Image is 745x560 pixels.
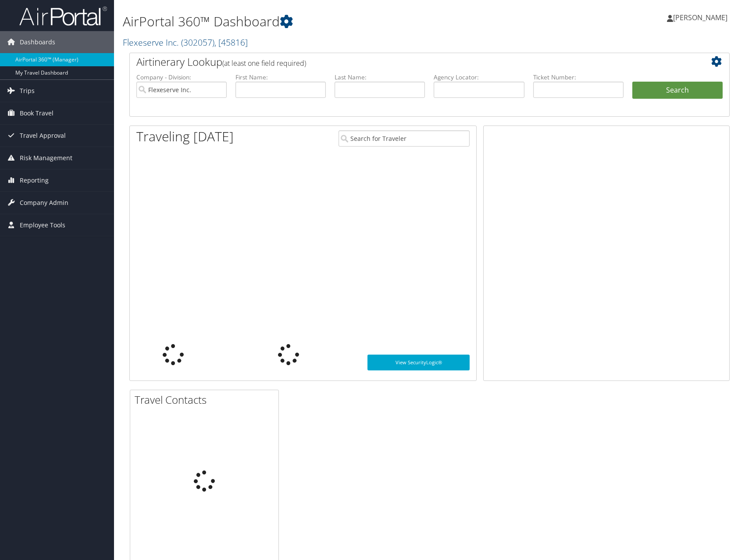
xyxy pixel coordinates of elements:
span: Company Admin [20,192,68,214]
label: First Name: [235,73,326,82]
h1: AirPortal 360™ Dashboard [123,12,532,31]
button: Search [632,82,723,99]
img: airportal-logo.png [19,6,107,26]
span: Travel Approval [20,125,66,147]
span: , [ 45816 ] [214,36,248,48]
span: (at least one field required) [222,58,306,68]
span: Dashboards [20,31,55,53]
label: Last Name: [335,73,425,82]
span: Reporting [20,169,49,191]
a: Flexeserve Inc. [123,36,248,48]
span: Risk Management [20,147,72,169]
span: ( 302057 ) [181,36,214,48]
span: Book Travel [20,102,53,124]
input: Search for Traveler [339,130,470,147]
h2: Travel Contacts [135,392,278,407]
h2: Airtinerary Lookup [136,54,673,69]
h1: Traveling [DATE] [136,127,234,146]
span: Trips [20,80,35,102]
span: Employee Tools [20,214,65,236]
label: Company - Division: [136,73,227,82]
label: Agency Locator: [434,73,524,82]
span: [PERSON_NAME] [673,13,727,22]
a: [PERSON_NAME] [667,4,736,31]
label: Ticket Number: [533,73,624,82]
a: View SecurityLogic® [367,355,470,370]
